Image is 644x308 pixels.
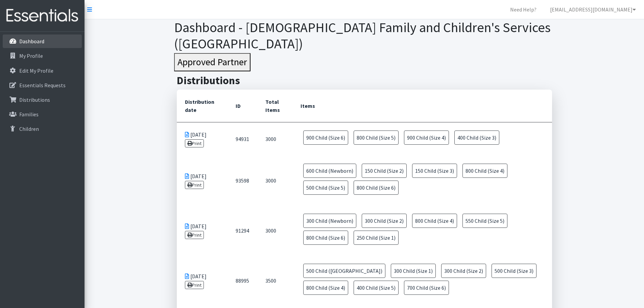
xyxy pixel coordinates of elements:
a: Print [185,181,204,189]
p: Edit My Profile [19,67,53,74]
span: 800 Child (Size 4) [462,164,507,178]
p: Families [19,111,39,118]
a: Families [3,108,82,121]
th: ID [228,90,257,122]
td: [DATE] [177,206,228,256]
span: 400 Child (Size 5) [354,281,399,295]
a: [EMAIL_ADDRESS][DOMAIN_NAME] [545,3,641,16]
td: 3000 [257,156,293,206]
span: 150 Child (Size 2) [362,164,407,178]
td: 3000 [257,206,293,256]
span: 500 Child (Size 3) [492,264,536,278]
span: 700 Child (Size 6) [404,281,449,295]
a: Print [185,231,204,239]
h2: Distributions [177,74,552,87]
td: 94931 [228,122,257,156]
p: Children [19,125,39,132]
span: 800 Child (Size 6) [354,181,399,195]
p: My Profile [19,52,43,59]
span: 250 Child (Size 1) [354,231,399,245]
td: 93598 [228,156,257,206]
span: 300 Child (Size 2) [362,214,407,228]
td: 88995 [228,256,257,306]
span: 800 Child (Size 5) [354,131,399,145]
p: Dashboard [19,38,44,45]
td: 3000 [257,122,293,156]
span: 900 Child (Size 6) [303,131,348,145]
span: 500 Child ([GEOGRAPHIC_DATA]) [303,264,385,278]
th: Items [292,90,552,122]
span: 600 Child (Newborn) [303,164,356,178]
button: Approved Partner [174,53,251,71]
a: Dashboard [3,34,82,48]
span: 550 Child (Size 5) [462,214,507,228]
td: [DATE] [177,256,228,306]
a: Essentials Requests [3,78,82,92]
span: 400 Child (Size 3) [454,131,499,145]
a: Print [185,139,204,147]
h1: Dashboard - [DEMOGRAPHIC_DATA] Family and Children's Services ([GEOGRAPHIC_DATA]) [174,19,554,52]
th: Total Items [257,90,293,122]
span: 500 Child (Size 5) [303,181,348,195]
span: 900 Child (Size 4) [404,131,449,145]
a: Print [185,281,204,289]
td: 3500 [257,256,293,306]
p: Distributions [19,96,50,103]
th: Distribution date [177,90,228,122]
img: HumanEssentials [3,4,82,27]
p: Essentials Requests [19,82,66,89]
a: Children [3,122,82,136]
span: 300 Child (Newborn) [303,214,356,228]
span: 800 Child (Size 4) [412,214,457,228]
td: [DATE] [177,156,228,206]
a: Distributions [3,93,82,106]
a: Need Help? [505,3,542,16]
a: Edit My Profile [3,64,82,77]
a: My Profile [3,49,82,63]
td: 91294 [228,206,257,256]
span: 300 Child (Size 1) [391,264,436,278]
span: 800 Child (Size 6) [303,231,348,245]
span: 800 Child (Size 4) [303,281,348,295]
span: 150 Child (Size 3) [412,164,457,178]
span: 300 Child (Size 2) [441,264,486,278]
td: [DATE] [177,122,228,156]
